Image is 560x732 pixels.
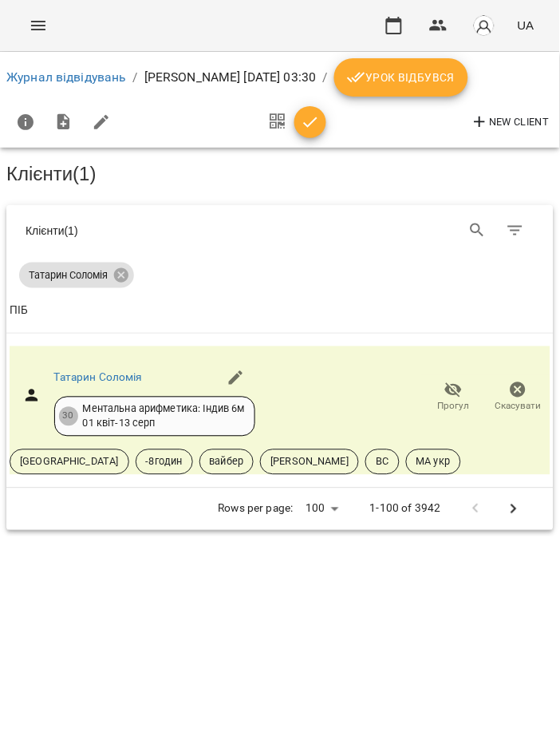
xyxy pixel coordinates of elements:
span: Татарин Соломія [19,268,117,283]
li: / [133,68,138,87]
li: / [323,68,328,87]
p: [PERSON_NAME] [DATE] 03:30 [144,68,317,87]
h3: Клієнти ( 1 ) [6,164,554,184]
span: Прогул [438,400,470,413]
span: ВС [366,455,398,469]
span: ПІБ [10,301,550,320]
button: Урок відбувся [334,58,468,97]
div: ПІБ [10,301,28,320]
div: Клієнти ( 1 ) [26,216,268,245]
div: 100 [300,497,345,520]
button: Фільтр [496,212,534,250]
div: Table Toolbar [6,205,554,256]
p: Rows per page: [219,501,294,517]
span: UA [518,17,534,34]
div: 30 [59,407,78,426]
span: Скасувати [495,400,542,413]
div: Sort [10,301,28,320]
button: Menu [19,6,57,45]
button: Скасувати [486,375,550,420]
button: New Client [467,109,554,135]
div: Ментальна арифметика: Індив 6м 01 квіт - 13 серп [83,402,245,432]
span: [PERSON_NAME] [261,455,358,469]
span: New Client [471,113,550,132]
span: МА укр [407,455,460,469]
span: [GEOGRAPHIC_DATA] [10,455,128,469]
button: UA [511,10,541,40]
a: Журнал відвідувань [6,69,127,85]
img: avatar_s.png [473,14,495,37]
span: Урок відбувся [347,68,455,87]
span: -8годин [136,455,192,469]
button: Next Page [495,490,533,528]
nav: breadcrumb [6,58,554,97]
button: Прогул [421,375,486,420]
div: Татарин Соломія [19,263,134,288]
button: Search [459,212,497,250]
p: 1-100 of 3942 [370,501,441,517]
span: вайбер [200,455,254,469]
a: Татарин Соломія [54,371,143,384]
